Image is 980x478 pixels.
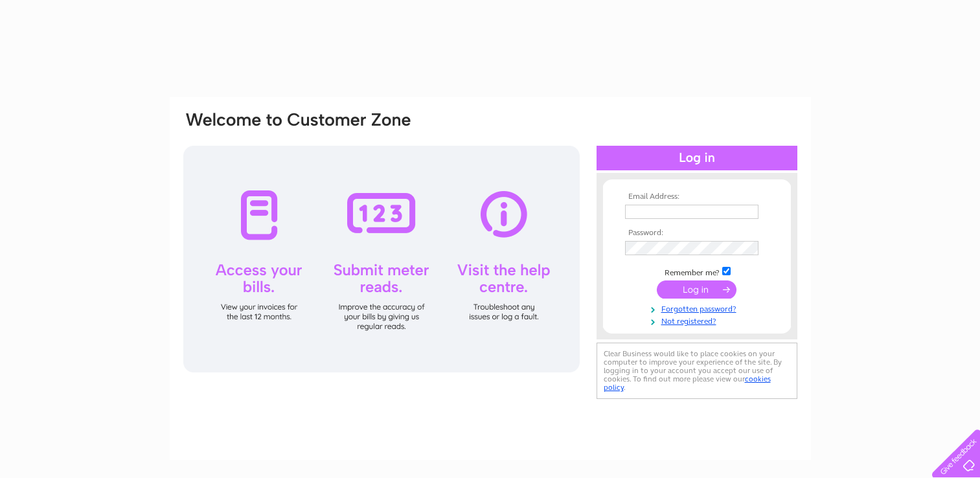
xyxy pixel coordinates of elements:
th: Password: [622,229,772,238]
div: Clear Business would like to place cookies on your computer to improve your experience of the sit... [597,343,797,399]
th: Email Address: [622,192,772,201]
input: Submit [657,280,736,299]
a: cookies policy [604,374,771,392]
td: Remember me? [622,265,772,278]
a: Forgotten password? [625,302,772,314]
a: Not registered? [625,314,772,326]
